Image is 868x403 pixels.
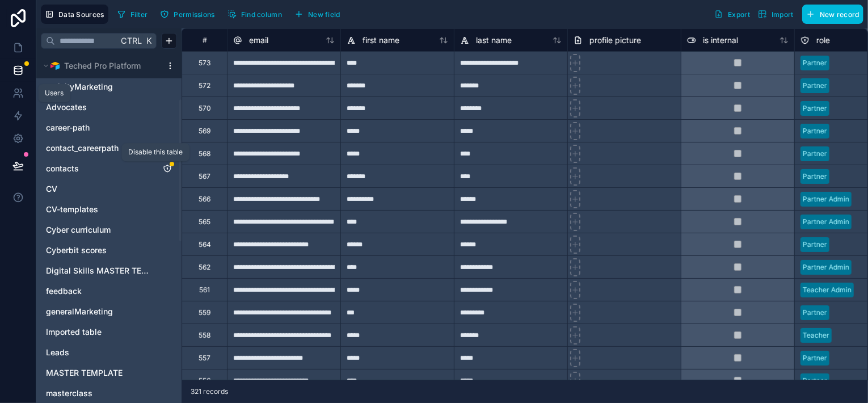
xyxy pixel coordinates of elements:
div: 556 [199,376,210,385]
div: Cyber curriculum [41,221,177,239]
div: generalMarketing [41,303,177,321]
div: CV [41,180,177,198]
span: career-path [46,122,90,133]
div: Digital Skills MASTER TEMPLATE [41,262,177,280]
span: Ctrl [120,33,143,48]
span: Permissions [174,10,214,19]
span: masterclass [46,388,92,399]
span: New field [308,10,340,19]
button: Export [710,5,754,24]
span: generalMarketing [46,306,113,317]
span: activityMarketing [46,81,113,93]
span: Export [728,10,750,19]
a: contact_careerpath [46,142,149,154]
button: Airtable LogoTeched Pro Platform [41,58,161,74]
span: Filter [130,10,148,19]
div: Partner Admin [803,217,849,227]
div: masterclass [41,384,177,402]
div: 561 [199,286,210,295]
a: activityMarketing [46,81,149,93]
div: Partner [803,353,827,363]
div: Partner [803,308,827,318]
div: contacts [41,159,177,178]
a: Permissions [156,6,223,23]
span: contacts [46,163,79,174]
div: 566 [199,195,210,204]
div: Partner [803,240,827,250]
button: New record [802,5,863,24]
a: MASTER TEMPLATE [46,367,149,379]
span: feedback [46,286,82,297]
a: Cyberbit scores [46,245,149,256]
div: feedback [41,282,177,300]
span: 321 records [191,387,228,396]
span: Find column [241,10,282,19]
button: Permissions [156,6,218,23]
div: 567 [199,172,210,181]
div: 565 [199,217,210,226]
span: first name [363,35,399,46]
a: Cyber curriculum [46,224,149,236]
span: contact_careerpath [46,142,119,154]
div: 558 [199,331,210,340]
span: profile picture [589,35,641,46]
a: Advocates [46,102,149,113]
span: role [816,35,830,46]
span: email [249,35,268,46]
a: career-path [46,122,149,133]
div: 568 [199,149,210,158]
button: Find column [224,6,286,23]
div: 573 [199,58,210,68]
a: contacts [46,163,149,174]
div: Partner [803,81,827,91]
div: Partner [803,376,827,386]
a: generalMarketing [46,306,149,317]
div: Partner [803,171,827,182]
div: career-path [41,119,177,137]
div: Disable this table [128,148,183,157]
span: CV [46,183,57,195]
div: Partner Admin [803,194,849,204]
button: Data Sources [41,5,108,24]
a: CV [46,183,149,195]
div: 557 [199,354,210,363]
img: Airtable Logo [50,61,60,70]
div: Teacher [803,330,829,341]
span: New record [820,10,859,19]
a: Digital Skills MASTER TEMPLATE [46,265,149,276]
span: K [145,37,153,45]
a: masterclass [46,388,149,399]
span: Import [772,10,794,19]
a: CV-templates [46,204,149,215]
span: Cyber curriculum [46,224,111,236]
button: Filter [113,6,152,23]
div: Imported table [41,323,177,341]
div: Advocates [41,98,177,116]
span: Data Sources [58,10,104,19]
div: Partner [803,58,827,68]
div: Leads [41,343,177,362]
span: Cyberbit scores [46,245,107,256]
span: Imported table [46,326,102,338]
div: Partner Admin [803,262,849,272]
div: Cyberbit scores [41,241,177,259]
span: MASTER TEMPLATE [46,367,123,379]
div: contact_careerpath [41,139,177,157]
a: feedback [46,286,149,297]
div: MASTER TEMPLATE [41,364,177,382]
span: last name [476,35,512,46]
div: 569 [199,127,210,136]
div: 570 [199,104,211,113]
a: Imported table [46,326,149,338]
a: Leads [46,347,149,358]
span: Advocates [46,102,87,113]
div: CV-templates [41,200,177,219]
button: New field [290,6,344,23]
div: 559 [199,308,210,317]
button: Import [754,5,798,24]
span: CV-templates [46,204,98,215]
span: is internal [703,35,738,46]
div: 564 [199,240,211,249]
a: New record [798,5,863,24]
